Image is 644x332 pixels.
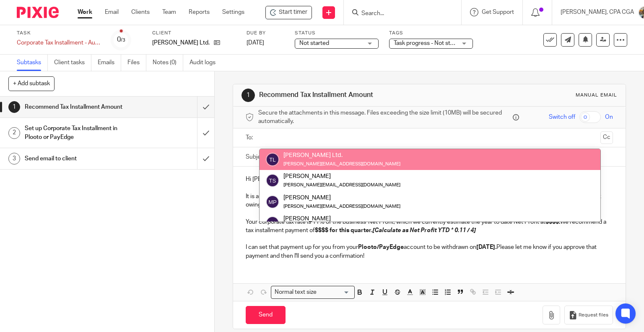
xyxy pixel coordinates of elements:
span: Task progress - Not started [394,40,464,46]
em: [Calculate as Net Profit YTD * 0.11 / 4] [372,227,476,233]
img: svg%3E [266,195,279,209]
a: Files [127,55,146,71]
p: It is a good idea to make a quarterly corporate tax installment payment for this fiscal year to C... [246,192,613,209]
a: Subtasks [17,55,48,71]
label: Client [152,30,236,37]
label: Task [17,30,101,37]
div: 2 [8,127,20,139]
a: Notes (0) [153,55,183,71]
label: Status [295,30,379,37]
label: Due by [247,30,284,37]
div: TG Schulz Ltd. - Corporate Tax Installment - August [265,6,312,19]
span: Not started [299,40,329,46]
div: 0 [117,35,125,44]
label: Tags [389,30,473,37]
h1: Set up Corporate Tax Installment in Plooto or PayEdge [25,122,134,144]
strong: $$$$ for this quarter. [315,227,476,233]
span: Start timer [279,8,307,17]
input: Search [361,10,436,18]
a: Emails [98,55,121,71]
button: + Add subtask [8,76,55,91]
img: svg%3E [266,174,279,187]
p: I can set that payment up for you from your account to be withdrawn on Please let me know if you ... [246,243,613,260]
a: Clients [131,8,150,16]
div: Search for option [271,286,355,299]
label: Subject: [246,153,267,161]
label: To: [246,133,255,142]
span: Switch off [549,113,575,121]
input: Send [246,306,286,324]
p: [PERSON_NAME] Ltd. [152,39,210,47]
h1: Recommend Tax Installment Amount [25,101,134,113]
a: Client tasks [54,55,91,71]
a: Reports [189,8,210,16]
input: Search for option [319,288,350,297]
div: 1 [8,101,20,113]
div: [PERSON_NAME] Ltd. [283,151,400,159]
img: Pixie [17,7,59,18]
strong: [DATE]. [476,244,496,250]
p: Your corporate tax rate is 11% of the business' Net Profit, which we currently estimate the year ... [246,218,613,235]
small: [PERSON_NAME][EMAIL_ADDRESS][DOMAIN_NAME] [283,204,400,209]
a: Team [162,8,176,16]
small: [PERSON_NAME][EMAIL_ADDRESS][DOMAIN_NAME] [283,183,400,187]
a: Audit logs [190,55,222,71]
a: Settings [222,8,244,16]
button: Cc [600,131,613,144]
span: Request files [579,312,608,319]
div: [PERSON_NAME] [283,214,400,223]
small: [PERSON_NAME][EMAIL_ADDRESS][DOMAIN_NAME] [283,162,400,166]
h1: Recommend Tax Installment Amount [259,91,447,99]
div: Corporate Tax Installment - August [17,39,101,47]
small: /3 [121,38,125,42]
span: [DATE] [247,40,264,46]
span: Get Support [482,9,514,15]
span: Normal text size [273,288,319,297]
p: Hi [PERSON_NAME], [246,175,613,183]
div: 1 [241,89,255,102]
div: [PERSON_NAME] [283,193,400,201]
h1: Send email to client [25,152,134,165]
img: svg%3E [266,153,279,166]
strong: $$$$. [545,219,560,225]
div: [PERSON_NAME] [283,172,400,180]
span: On [605,113,613,121]
strong: Plooto/PayEdge [358,244,404,250]
span: Secure the attachments in this message. Files exceeding the size limit (10MB) will be secured aut... [258,109,511,126]
button: Request files [564,306,613,324]
a: Email [105,8,119,16]
div: 3 [8,153,20,165]
img: svg%3E [266,216,279,230]
p: [PERSON_NAME], CPA CGA [561,8,634,16]
a: Work [78,8,92,16]
div: Manual email [576,92,617,99]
